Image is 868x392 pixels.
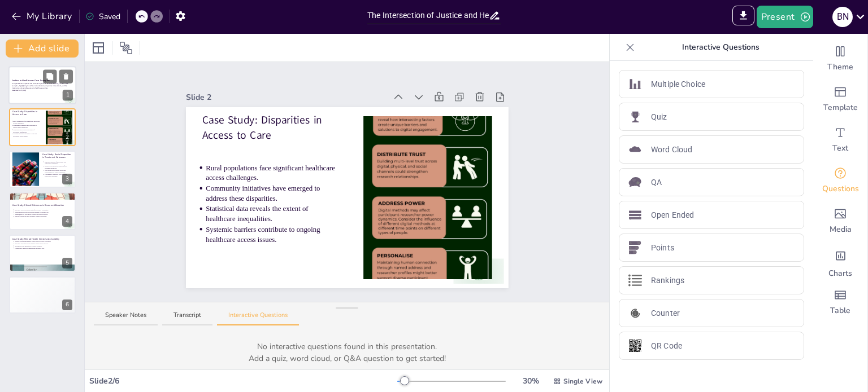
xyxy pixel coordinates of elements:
[813,79,867,120] div: Add ready made slides
[13,129,41,133] p: Statistical data reveals the extent of healthcare inequalities.
[217,311,299,326] button: Interactive Questions
[628,208,642,222] img: Open Ended icon
[15,245,72,247] p: Teletherapy has emerged as a viable solution.
[9,276,76,314] div: 6
[15,243,72,245] p: Resource shortages hinder mental health service access.
[62,132,72,143] div: 2
[813,201,867,241] div: Add images, graphics, shapes or video
[45,169,72,173] p: Successful interventions have been implemented to reduce disparities.
[45,161,72,165] p: Minority patients often receive less aggressive treatments.
[651,144,692,156] p: Word Cloud
[63,90,73,101] div: 1
[9,151,76,188] div: 3
[628,306,642,320] img: Counter icon
[563,376,602,386] span: Single View
[13,120,41,124] p: Rural populations face significant healthcare access challenges.
[85,11,120,23] div: Saved
[206,224,338,245] p: Systemic barriers contribute to ongoing healthcare access issues.
[6,39,79,58] button: Add slide
[15,211,72,213] p: Triage principles guide decision-making in emergencies.
[830,305,850,316] span: Table
[8,66,76,104] div: 1
[651,209,694,221] p: Open Ended
[651,275,684,287] p: Rankings
[367,7,489,24] input: Insert title
[94,311,158,326] button: Speaker Notes
[59,69,73,83] button: Delete Slide
[186,91,387,103] div: Slide 2
[628,274,642,287] img: Rankings icon
[628,143,642,156] img: Word Cloud icon
[12,83,73,89] p: This presentation explores the concept of justice in healthcare through various case examples, hi...
[8,7,77,25] button: My Library
[832,6,853,28] button: B N
[62,216,72,227] div: 4
[15,215,72,218] p: Ethical frameworks help navigate complex decisions.
[13,124,41,128] p: Community initiatives have emerged to address these disparities.
[15,247,72,249] p: Community support programs play a crucial role.
[15,213,72,215] p: Transparency is vital in the resource allocation process.
[628,241,642,254] img: Points icon
[813,282,867,323] div: Add a table
[651,177,662,188] p: QA
[813,241,867,282] div: Add charts and graphs
[828,268,852,279] span: Charts
[206,163,338,183] p: Rural populations face significant healthcare access challenges.
[12,237,72,240] p: Case Study: Mental Health Services Accessibility
[823,102,858,113] span: Template
[832,7,853,27] div: B N
[105,341,589,353] p: No interactive questions found in this presentation.
[832,143,848,154] span: Text
[15,209,72,212] p: Resource allocation poses significant ethical challenges.
[12,109,42,116] p: Case Study: Disparities in Access to Care
[813,160,867,201] div: Get real-time input from your audience
[15,240,72,243] p: Stigma surrounding mental health affects service utilization.
[202,113,347,143] p: Case Study: Disparities in Access to Care
[639,34,802,61] p: Interactive Questions
[651,340,682,352] p: QR Code
[822,183,859,195] span: Questions
[628,110,642,124] img: Quiz icon
[757,6,813,28] button: Present
[830,224,852,235] span: Media
[62,258,72,268] div: 5
[12,204,72,207] p: Case Study: Ethical Dilemmas in Resource Allocation
[651,242,674,254] p: Points
[9,235,76,272] div: 5
[9,108,76,146] div: 2
[89,375,397,387] div: Slide 2 / 6
[206,204,338,224] p: Statistical data reveals the extent of healthcare inequalities.
[9,192,76,230] div: 4
[42,153,72,159] p: Case Study: Racial Disparities in Treatment Outcomes
[162,311,212,326] button: Transcript
[517,375,544,387] div: 30 %
[628,339,642,353] img: QR Code icon
[45,174,72,178] p: Community education plays a role in improving outcomes.
[206,183,338,204] p: Community initiatives have emerged to address these disparities.
[12,89,73,91] p: Generated with [URL]
[105,353,589,364] p: Add a quiz, word cloud, or Q&A question to get started!
[732,6,754,28] span: Export to PowerPoint
[827,61,853,73] span: Theme
[45,165,72,169] p: Implicit bias among providers affects treatment decisions.
[62,174,72,184] div: 3
[651,78,705,90] p: Multiple Choice
[628,77,642,91] img: Multiple Choice icon
[89,39,107,57] div: Layout
[651,111,667,123] p: Quiz
[43,69,57,83] button: Duplicate Slide
[119,41,133,55] span: Position
[628,175,642,189] img: QA icon
[13,133,41,136] p: Systemic barriers contribute to ongoing healthcare access issues.
[813,38,867,79] div: Change the overall theme
[651,307,680,319] p: Counter
[813,120,867,160] div: Add text boxes
[62,299,72,310] div: 6
[12,79,50,82] strong: Justice in Healthcare: Case Examples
